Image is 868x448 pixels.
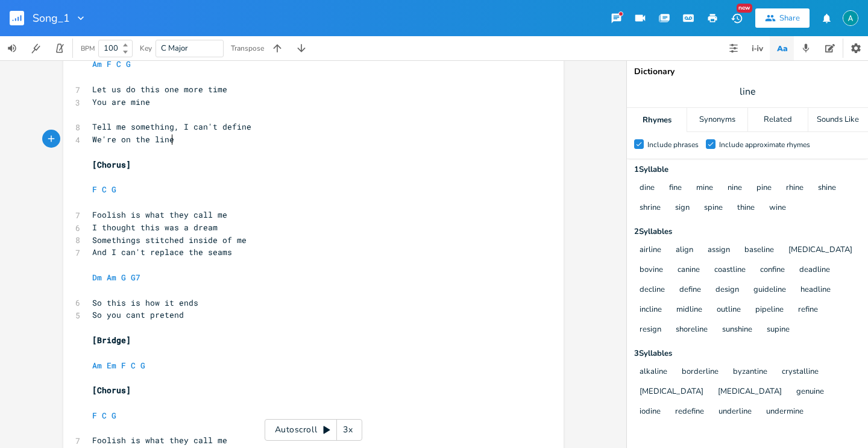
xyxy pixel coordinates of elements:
[715,285,739,295] button: design
[92,58,102,69] span: Am
[808,108,868,132] div: Sounds Like
[231,45,264,52] div: Transpose
[669,183,682,194] button: fine
[102,184,107,195] span: C
[112,410,116,421] span: G
[265,419,362,441] div: Autoscroll
[696,183,713,194] button: mine
[92,184,97,195] span: F
[92,360,102,371] span: Am
[92,84,227,95] span: Let us do this one more time
[634,166,861,174] div: 1 Syllable
[782,367,819,377] button: crystalline
[722,325,752,335] button: sunshine
[767,325,790,335] button: supine
[728,183,742,194] button: nine
[678,265,700,276] button: canine
[760,265,785,276] button: confine
[161,43,188,54] span: C Major
[92,247,232,257] span: And I can't replace the seams
[740,85,756,99] span: line
[640,245,661,256] button: airline
[640,183,655,194] button: dine
[788,245,852,256] button: [MEDICAL_DATA]
[640,305,662,315] button: incline
[640,285,665,295] button: decline
[102,410,107,421] span: C
[640,325,661,335] button: resign
[92,159,131,170] span: [Chorus]
[140,45,152,52] div: Key
[676,325,708,335] button: shoreline
[121,360,126,371] span: F
[800,285,831,295] button: headline
[704,203,723,213] button: spine
[640,367,667,377] button: alkaline
[766,407,804,417] button: undermine
[33,13,70,24] span: Song_1
[737,4,752,13] div: New
[107,58,112,69] span: F
[687,108,747,132] div: Synonyms
[647,141,699,148] div: Include phrases
[675,203,690,213] button: sign
[640,265,663,276] button: bovine
[682,367,719,377] button: borderline
[92,222,218,233] span: I thought this was a dream
[634,68,861,76] div: Dictionary
[733,367,767,377] button: byzantine
[92,309,184,320] span: So you cant pretend
[786,183,804,194] button: rhine
[131,272,140,283] span: G7
[92,385,131,396] span: [Chorus]
[126,58,131,69] span: G
[92,272,102,283] span: Dm
[798,305,818,315] button: refine
[92,121,251,132] span: Tell me something, I can't define
[769,203,786,213] button: wine
[676,305,702,315] button: midline
[679,285,701,295] button: define
[719,141,810,148] div: Include approximate rhymes
[92,209,227,220] span: Foolish is what they call me
[634,350,861,358] div: 3 Syllable s
[112,184,116,195] span: G
[708,245,730,256] button: assign
[131,360,136,371] span: C
[627,108,687,132] div: Rhymes
[92,96,150,107] span: You are mine
[756,183,772,194] button: pine
[107,272,116,283] span: Am
[675,407,704,417] button: redefine
[92,297,198,308] span: So this is how it ends
[725,7,749,29] button: New
[753,285,786,295] button: guideline
[799,265,830,276] button: deadline
[107,360,116,371] span: Em
[737,203,755,213] button: thine
[121,272,126,283] span: G
[634,228,861,236] div: 2 Syllable s
[843,10,858,26] img: Alex
[748,108,808,132] div: Related
[92,335,131,345] span: [Bridge]
[714,265,746,276] button: coastline
[81,45,95,52] div: BPM
[116,58,121,69] span: C
[755,305,784,315] button: pipeline
[140,360,145,371] span: G
[744,245,774,256] button: baseline
[818,183,836,194] button: shine
[755,8,810,28] button: Share
[640,203,661,213] button: shrine
[640,387,703,397] button: [MEDICAL_DATA]
[92,235,247,245] span: Somethings stitched inside of me
[337,419,359,441] div: 3x
[92,435,227,446] span: Foolish is what they call me
[779,13,800,24] div: Share
[92,410,97,421] span: F
[717,305,741,315] button: outline
[718,387,782,397] button: [MEDICAL_DATA]
[676,245,693,256] button: align
[640,407,661,417] button: iodine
